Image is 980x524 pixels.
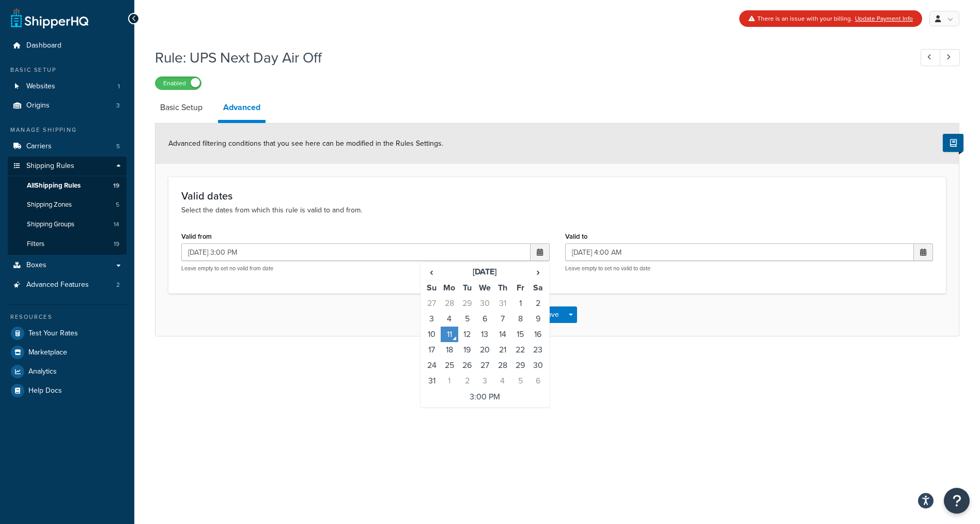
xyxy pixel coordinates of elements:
th: [DATE] [441,264,529,280]
li: Test Your Rates [8,324,127,343]
td: 12 [458,327,476,342]
label: Enabled [155,77,201,89]
button: Save [537,306,565,323]
td: 27 [423,296,441,311]
a: Marketplace [8,343,127,362]
td: 23 [529,342,547,358]
td: 1 [441,373,458,389]
a: Filters19 [8,235,127,254]
td: 8 [511,311,529,327]
span: 5 [116,201,119,209]
th: Fr [511,280,529,296]
button: Open Resource Center [944,488,970,514]
span: There is an issue with your billing. [757,14,852,23]
td: 3 [423,311,441,327]
td: 10 [423,327,441,342]
span: Shipping Groups [27,220,74,229]
a: Websites1 [8,77,127,96]
p: Leave empty to set no valid from date [181,265,550,272]
td: 19 [458,342,476,358]
a: Update Payment Info [855,14,913,23]
td: 30 [529,358,547,373]
span: 19 [114,240,119,249]
td: 18 [441,342,458,358]
th: Tu [458,280,476,296]
td: 9 [529,311,547,327]
span: Test Your Rates [28,329,78,338]
a: Dashboard [8,36,127,55]
a: Help Docs [8,381,127,400]
span: Boxes [26,261,46,270]
td: 26 [458,358,476,373]
th: Sa [529,280,547,296]
td: 5 [458,311,476,327]
li: Carriers [8,137,127,156]
td: 4 [441,311,458,327]
a: Previous Record [921,49,941,66]
th: Mo [441,280,458,296]
a: Basic Setup [155,95,208,120]
td: 16 [529,327,547,342]
td: 6 [529,373,547,389]
a: Origins3 [8,96,127,115]
td: 27 [476,358,493,373]
td: 24 [423,358,441,373]
li: Shipping Groups [8,215,127,234]
td: 13 [476,327,493,342]
span: Dashboard [26,41,61,50]
td: 29 [458,296,476,311]
td: 3:00 PM [423,389,547,405]
span: 19 [113,181,119,190]
td: 25 [441,358,458,373]
div: Basic Setup [8,66,127,74]
a: Next Record [940,49,960,66]
a: Analytics [8,362,127,381]
a: Shipping Rules [8,157,127,176]
td: 2 [458,373,476,389]
label: Valid from [181,233,212,240]
span: Advanced Features [26,281,89,289]
li: Filters [8,235,127,254]
td: 21 [494,342,511,358]
span: Help Docs [28,387,62,395]
span: Origins [26,101,50,110]
td: 14 [494,327,511,342]
span: Carriers [26,142,52,151]
span: Shipping Zones [27,201,72,209]
span: 5 [116,142,120,151]
td: 5 [511,373,529,389]
span: Shipping Rules [26,162,74,171]
li: Shipping Rules [8,157,127,255]
td: 31 [494,296,511,311]
td: 28 [441,296,458,311]
a: Advanced Features2 [8,275,127,295]
li: Websites [8,77,127,96]
div: Resources [8,313,127,321]
li: Advanced Features [8,275,127,295]
td: 30 [476,296,493,311]
span: 14 [114,220,119,229]
td: 1 [511,296,529,311]
a: Boxes [8,256,127,275]
span: Advanced filtering conditions that you see here can be modified in the Rules Settings. [168,138,443,149]
td: 7 [494,311,511,327]
li: Shipping Zones [8,195,127,214]
td: 4 [494,373,511,389]
td: 28 [494,358,511,373]
h1: Rule: UPS Next Day Air Off [155,48,901,68]
th: Th [494,280,511,296]
span: All Shipping Rules [27,181,81,190]
th: We [476,280,493,296]
span: 2 [116,281,120,289]
td: 29 [511,358,529,373]
h3: Valid dates [181,190,933,202]
button: Show Help Docs [943,134,963,152]
td: 20 [476,342,493,358]
a: Advanced [218,95,266,123]
td: 15 [511,327,529,342]
a: Shipping Groups14 [8,215,127,234]
span: ‹ [424,265,440,279]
